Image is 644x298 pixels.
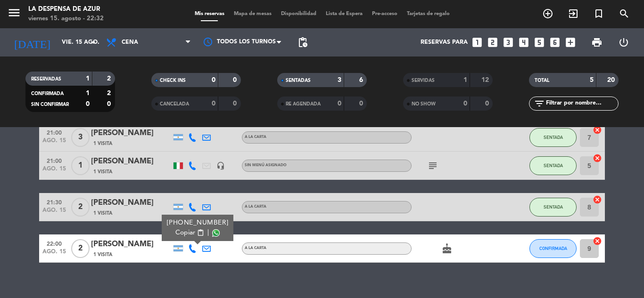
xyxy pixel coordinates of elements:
[31,91,64,96] span: CONFIRMADA
[441,243,453,254] i: cake
[42,238,66,249] span: 22:00
[86,90,90,97] strong: 1
[529,128,577,147] button: SENTADA
[412,78,435,83] span: SERVIDAS
[297,37,308,48] span: pending_actions
[7,6,21,20] i: menu
[485,100,491,107] strong: 0
[367,11,402,16] span: Pre-acceso
[42,166,66,177] span: ago. 15
[412,102,436,106] span: NO SHOW
[86,75,90,82] strong: 1
[286,102,321,106] span: RE AGENDADA
[7,32,57,53] i: [DATE]
[93,251,112,258] span: 1 Visita
[42,249,66,259] span: ago. 15
[93,140,112,147] span: 1 Visita
[590,77,594,83] strong: 5
[593,8,604,19] i: turned_in_not
[216,161,225,170] i: headset_mic
[42,127,66,137] span: 21:00
[71,128,90,147] span: 3
[427,160,438,171] i: subject
[321,11,367,16] span: Lista de Espera
[93,209,112,217] span: 1 Visita
[212,100,215,107] strong: 0
[533,36,545,48] i: looks_5
[190,11,229,16] span: Mis reservas
[276,11,321,16] span: Disponibilidad
[229,11,276,16] span: Mapa de mesas
[42,196,66,207] span: 21:30
[593,236,602,246] i: cancel
[245,246,266,250] span: A LA CARTA
[463,100,467,107] strong: 0
[359,100,365,107] strong: 0
[71,156,90,175] span: 1
[593,195,602,204] i: cancel
[91,155,171,168] div: [PERSON_NAME]
[529,239,577,258] button: CONFIRMADA
[207,228,209,238] span: |
[593,125,602,135] i: cancel
[502,36,514,48] i: looks_3
[107,75,113,82] strong: 2
[42,137,66,148] span: ago. 15
[71,198,90,217] span: 2
[42,155,66,166] span: 21:00
[359,77,365,83] strong: 6
[610,28,637,56] div: LOG OUT
[167,218,229,228] div: [PHONE_NUMBER]
[539,246,567,251] span: CONFIRMADA
[91,197,171,209] div: [PERSON_NAME]
[175,228,204,238] button: Copiarcontent_paste
[212,77,215,83] strong: 0
[245,135,266,139] span: A LA CARTA
[91,238,171,250] div: [PERSON_NAME]
[591,37,603,48] span: print
[338,77,341,83] strong: 3
[122,39,138,46] span: Cena
[7,6,21,23] button: menu
[518,36,530,48] i: looks_4
[160,102,189,106] span: CANCELADA
[42,207,66,218] span: ago. 15
[88,37,99,48] i: arrow_drop_down
[535,78,549,83] span: TOTAL
[28,14,104,24] div: viernes 15. agosto - 22:32
[544,135,563,140] span: SENTADA
[233,77,239,83] strong: 0
[31,102,69,107] span: SIN CONFIRMAR
[607,77,617,83] strong: 20
[31,77,61,81] span: RESERVADAS
[529,198,577,217] button: SENTADA
[175,228,195,238] span: Copiar
[91,127,171,139] div: [PERSON_NAME]
[286,78,311,83] span: SENTADAS
[542,8,553,19] i: add_circle_outline
[549,36,561,48] i: looks_6
[564,36,577,48] i: add_box
[197,229,204,236] span: content_paste
[593,153,602,163] i: cancel
[338,100,341,107] strong: 0
[487,36,499,48] i: looks_two
[534,98,545,109] i: filter_list
[529,156,577,175] button: SENTADA
[544,204,563,209] span: SENTADA
[421,39,468,46] span: Reservas para
[619,8,630,19] i: search
[568,8,579,19] i: exit_to_app
[545,98,618,109] input: Filtrar por nombre...
[28,5,104,14] div: La Despensa de Azur
[618,37,629,48] i: power_settings_new
[245,205,266,209] span: A LA CARTA
[402,11,454,16] span: Tarjetas de regalo
[245,163,287,167] span: Sin menú asignado
[93,168,112,176] span: 1 Visita
[160,78,186,83] span: CHECK INS
[107,101,113,107] strong: 0
[107,90,113,97] strong: 2
[86,101,90,107] strong: 0
[71,239,90,258] span: 2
